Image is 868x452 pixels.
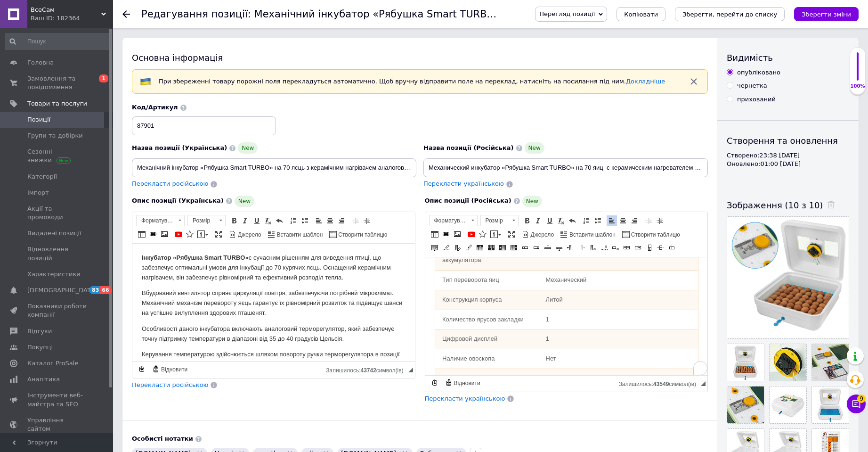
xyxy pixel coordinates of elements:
a: Налаштування рядка таблиці [441,243,451,253]
span: Позиції [27,115,50,124]
span: Форматування [137,215,175,226]
span: Категорії [27,173,57,181]
a: Джерело [227,229,263,239]
div: опубліковано [737,68,780,77]
a: Вставити/видалити маркований список [300,215,310,226]
a: Вставити/видалити нумерований список [581,215,592,226]
a: Додати комірку ліворуч [520,243,530,253]
span: Джерело [529,231,554,239]
span: Видалені позиції [27,229,81,238]
a: Курсив (Ctrl+I) [240,215,251,226]
span: Копіювати [624,11,658,18]
div: Кiлькiсть символiв [619,378,701,387]
a: Перемістити стовпчик лівіше [565,243,576,253]
a: Курсив (Ctrl+I) [533,215,544,226]
a: Збільшити відступ [362,215,372,226]
button: Копіювати [617,7,665,21]
span: Опис позиції (Українська) [132,197,224,204]
a: Зменшити відступ [643,215,654,226]
span: Створити таблицю [630,231,680,239]
a: Зображення [452,229,462,239]
a: Розмір [480,215,519,226]
button: Зберегти, перейти до списку [675,7,785,21]
a: Максимізувати [506,229,517,239]
a: Створити таблицю [328,229,389,239]
a: По центру [618,215,628,226]
a: Вставити іконку [185,229,195,239]
a: Розділити комірку горизонтально [656,243,666,253]
a: Видалити рядок [599,243,609,253]
span: Назва позиції (Російська) [423,144,514,151]
a: Максимізувати [213,229,224,239]
a: Створити таблицю [621,229,681,239]
div: Створено: 23:38 [DATE] [727,151,849,160]
a: Вставити/видалити маркований список [592,215,603,226]
span: Характеристики [27,270,81,279]
a: Видалити стовпчик [588,243,598,253]
div: Видимість [727,52,849,64]
span: Потягніть для зміни розмірів [701,381,706,386]
span: Відгуки [27,327,52,336]
span: Інструменти веб-майстра та SEO [27,391,87,408]
td: 2.5 [114,111,273,131]
span: Назва позиції (Українська) [132,144,227,151]
i: Зберегти зміни [802,11,851,18]
a: Розділити комірку вертикально [667,243,677,253]
a: Зробити резервну копію зараз [430,378,440,388]
iframe: Редактор, FDB9BB76-FE31-46F5-9291-65AF63D896C5 [425,257,708,375]
span: Розмір [188,215,216,226]
td: Вес, кг [10,111,114,131]
a: Вставити іконку [478,229,488,239]
span: New [238,142,258,154]
span: Форматування [430,215,468,226]
img: :flag-ua: [140,76,151,87]
span: Товари та послуги [27,99,87,108]
a: Форматування [136,215,185,226]
span: Перекласти російською [132,381,208,388]
a: Таблиця [430,229,440,239]
div: Основна інформація [132,52,708,64]
iframe: Редактор, 5D80FD21-283E-4770-8A40-FD4DE826CF66 [132,244,415,362]
span: 66 [100,286,111,294]
span: Розмір [481,215,509,226]
a: По центру [325,215,335,226]
span: Створити таблицю [337,231,387,239]
a: Додати відео з YouTube [173,229,184,239]
a: По правому краю [629,215,640,226]
div: Ваш ID: 182364 [31,14,113,23]
span: Управління сайтом [27,416,87,433]
span: Замовлення та повідомлення [27,74,87,91]
a: Додати стовпчик справа [509,243,519,253]
div: Оновлено: 01:00 [DATE] [727,160,849,168]
span: New [522,196,542,207]
span: Акції та промокоди [27,205,87,222]
a: Жирний (Ctrl+B) [522,215,532,226]
a: Вставити шаблон [267,229,324,239]
div: прихований [737,95,776,104]
a: Видалити форматування [556,215,566,226]
div: чернетка [737,82,767,90]
span: Перекласти українською [423,180,504,187]
a: Вставити повідомлення [489,229,503,239]
a: Налаштування комірки таблиці [463,243,474,253]
a: Підкреслений (Ctrl+U) [251,215,262,226]
a: Налаштування комірок колонки таблиці [452,243,462,253]
a: Розмір [187,215,226,226]
a: Додати рядок вище [475,243,485,253]
input: Наприклад, H&M жіноча сукня зелена 38 розмір вечірня максі з блискітками [132,158,416,177]
a: По лівому краю [314,215,324,226]
div: Створення та оновлення [727,135,849,147]
a: Зображення [159,229,170,239]
a: Зменшити відступ [350,215,361,226]
span: Покупці [27,343,53,352]
div: 100% Якість заповнення [850,47,866,95]
span: Перекласти російською [132,180,208,187]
